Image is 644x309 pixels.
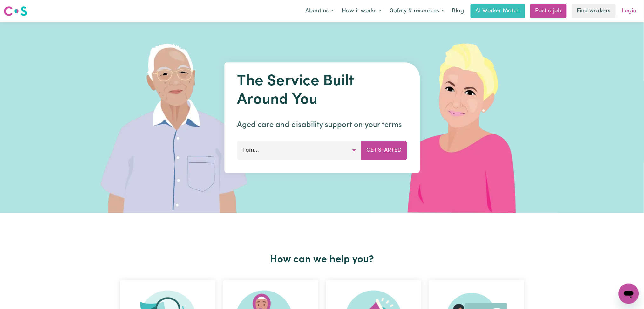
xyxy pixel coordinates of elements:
[237,141,361,160] button: I am...
[361,141,407,160] button: Get Started
[237,72,407,109] h1: The Service Built Around You
[301,4,338,18] button: About us
[619,284,639,304] iframe: Button to launch messaging window
[618,4,640,18] a: Login
[386,4,448,18] button: Safety & resources
[338,4,386,18] button: How it works
[237,119,407,131] p: Aged care and disability support on your terms
[471,4,525,18] a: AI Worker Match
[116,254,528,266] h2: How can we help you?
[4,5,27,17] img: Careseekers logo
[572,4,616,18] a: Find workers
[530,4,567,18] a: Post a job
[448,4,468,18] a: Blog
[4,4,27,18] a: Careseekers logo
